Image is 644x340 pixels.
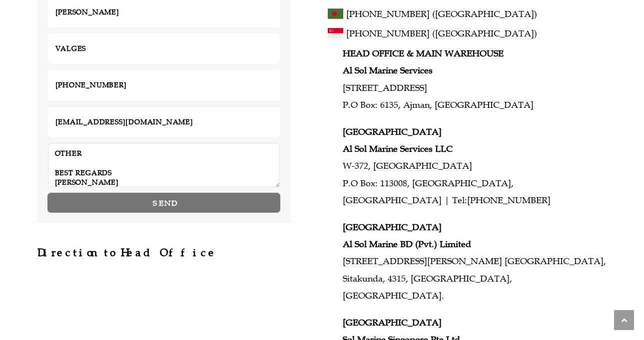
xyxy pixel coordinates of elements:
[346,6,607,22] a: [PHONE_NUMBER] ([GEOGRAPHIC_DATA])
[343,65,433,76] strong: Al Sol Marine Services
[343,143,453,154] strong: Al Sol Marine Services LLC
[343,219,607,304] p: [STREET_ADDRESS][PERSON_NAME] [GEOGRAPHIC_DATA], Sitakunda, 4315, [GEOGRAPHIC_DATA], [GEOGRAPHIC_...
[343,45,607,113] p: [STREET_ADDRESS] P.O Box: 6135, Ajman, [GEOGRAPHIC_DATA]
[343,123,607,209] p: W-372, [GEOGRAPHIC_DATA] P.O Box: 113008, [GEOGRAPHIC_DATA], [GEOGRAPHIC_DATA] | Tel:
[343,222,442,233] strong: [GEOGRAPHIC_DATA]
[343,239,471,250] strong: Al Sol Marine BD (Pvt.) Limited
[343,317,442,328] strong: [GEOGRAPHIC_DATA]
[47,69,281,101] input: Only numbers and phone characters (#, -, *, etc) are accepted.
[346,25,607,41] a: [PHONE_NUMBER] ([GEOGRAPHIC_DATA])
[346,25,537,41] span: [PHONE_NUMBER] ([GEOGRAPHIC_DATA])
[47,106,281,138] input: Email
[37,248,291,258] h2: Direction to Head Office
[153,199,177,207] span: Send
[343,126,442,137] strong: [GEOGRAPHIC_DATA]
[346,6,537,22] span: [PHONE_NUMBER] ([GEOGRAPHIC_DATA])
[47,33,281,64] input: Company Name
[614,310,634,330] a: Scroll to the top of the page
[467,195,551,206] a: [PHONE_NUMBER]
[343,48,504,59] strong: HEAD OFFICE & MAIN WAREHOUSE
[47,193,281,213] button: Send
